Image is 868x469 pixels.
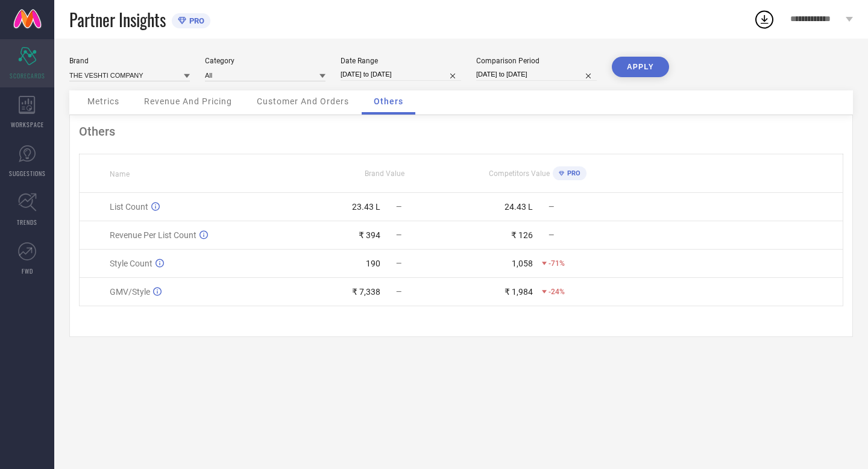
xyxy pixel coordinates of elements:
div: Open download list [753,8,775,30]
span: Partner Insights [69,7,166,32]
div: ₹ 7,338 [352,287,380,297]
span: Metrics [87,96,119,106]
div: ₹ 1,984 [505,287,533,297]
span: -24% [549,288,565,296]
input: Select date range [341,68,461,81]
span: — [396,259,401,268]
span: Revenue And Pricing [144,96,232,106]
div: 24.43 L [505,202,533,212]
span: Others [374,96,403,106]
span: Revenue Per List Count [110,230,197,240]
div: ₹ 394 [359,230,380,240]
div: 1,058 [512,259,533,268]
span: FWD [22,266,33,275]
div: Brand [69,57,190,65]
div: 190 [366,259,380,268]
span: — [549,203,554,211]
span: Customer And Orders [257,96,349,106]
span: PRO [564,169,580,177]
span: Brand Value [365,169,404,178]
span: SUGGESTIONS [9,169,46,178]
div: Date Range [341,57,461,65]
span: — [396,288,401,296]
span: — [549,231,554,239]
span: — [396,231,401,239]
div: Comparison Period [476,57,597,65]
div: Others [79,124,843,139]
span: SCORECARDS [10,71,45,80]
span: TRENDS [17,218,37,227]
span: -71% [549,259,565,268]
span: — [396,203,401,211]
span: Competitors Value [489,169,550,178]
span: WORKSPACE [11,120,44,129]
span: PRO [186,16,204,25]
div: 23.43 L [352,202,380,212]
span: Style Count [110,259,153,268]
span: GMV/Style [110,287,150,297]
button: APPLY [612,57,669,77]
span: List Count [110,202,148,212]
span: Name [110,170,130,178]
input: Select comparison period [476,68,597,81]
div: ₹ 126 [511,230,533,240]
div: Category [205,57,325,65]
